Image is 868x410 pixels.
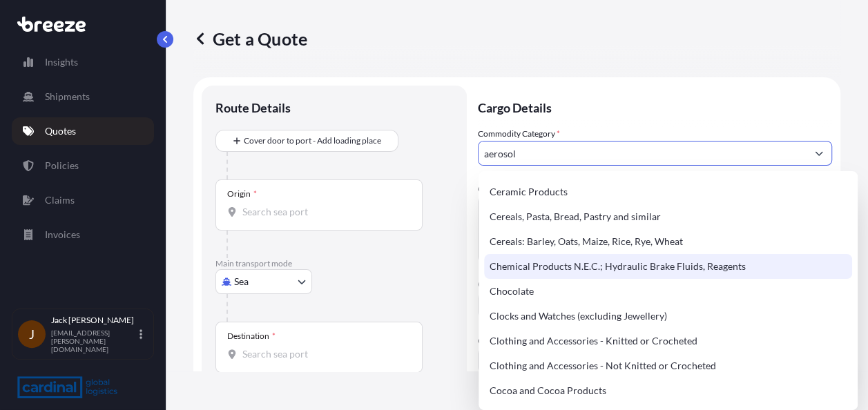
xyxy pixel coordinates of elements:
[215,99,291,116] p: Route Details
[242,205,405,219] input: Origin
[17,376,117,398] img: organization-logo
[29,327,35,341] span: J
[484,353,852,378] div: Clothing and Accessories - Not Knitted or Crocheted
[215,269,312,294] button: Select transport
[234,275,249,289] span: Sea
[478,86,832,127] p: Cargo Details
[45,55,78,69] p: Insights
[45,228,80,242] p: Invoices
[227,331,276,342] div: Destination
[242,347,405,361] input: Destination
[484,329,852,353] div: Clothing and Accessories - Knitted or Crocheted
[484,204,852,229] div: Cereals, Pasta, Bread, Pastry and similar
[51,315,137,326] p: Jack [PERSON_NAME]
[51,329,137,353] p: [EMAIL_ADDRESS][PERSON_NAME][DOMAIN_NAME]
[45,90,90,104] p: Shipments
[484,304,852,329] div: Clocks and Watches (excluding Jewellery)
[215,258,453,269] p: Main transport mode
[45,193,75,207] p: Claims
[484,254,852,279] div: Chemical Products N.E.C.; Hydraulic Brake Fluids, Reagents
[193,28,307,50] p: Get a Quote
[45,124,76,138] p: Quotes
[484,378,852,403] div: Cocoa and Cocoa Products
[479,141,807,166] input: Select a commodity type
[484,229,852,254] div: Cereals: Barley, Oats, Maize, Rice, Rye, Wheat
[478,127,560,141] label: Commodity Category
[244,134,381,148] span: Cover door to port - Add loading place
[45,159,79,173] p: Policies
[484,279,852,304] div: Chocolate
[807,141,831,166] button: Show suggestions
[484,179,852,204] div: Ceramic Products
[227,188,257,199] div: Origin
